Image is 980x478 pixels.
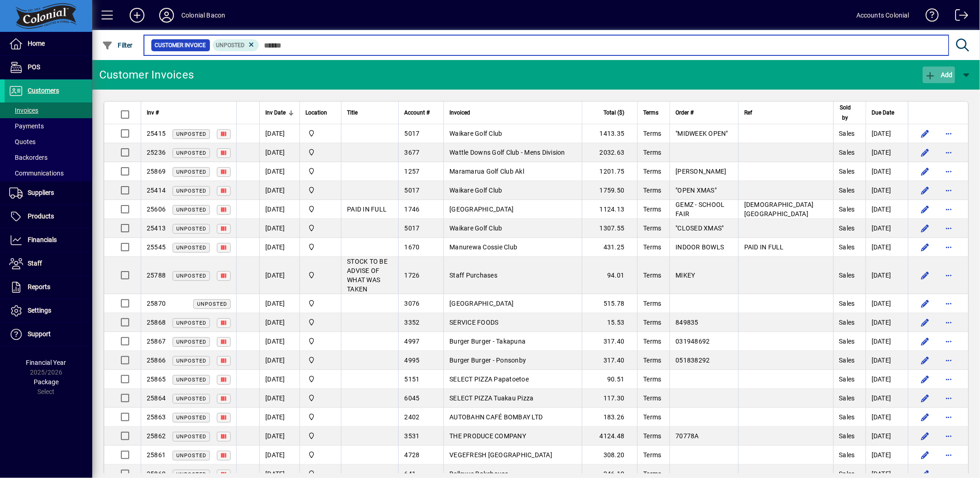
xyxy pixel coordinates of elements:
td: 317.40 [582,351,637,370]
span: 5017 [404,187,419,194]
span: 5151 [404,375,419,383]
span: Unposted [176,169,206,175]
td: [DATE] [259,238,299,257]
td: [DATE] [866,294,908,313]
td: [DATE] [866,351,908,370]
a: Logout [948,2,968,32]
td: [DATE] [259,446,299,465]
div: Account # [404,108,438,118]
td: 308.20 [582,446,637,465]
a: Settings [5,299,92,322]
button: More options [942,268,956,283]
span: Unposted [176,188,206,194]
span: Sales [839,375,855,383]
span: Unposted [176,453,206,459]
span: Unposted [176,472,206,478]
span: POS [28,63,40,71]
span: VEGEFRESH [GEOGRAPHIC_DATA] [449,451,552,459]
span: Provida [305,412,335,422]
span: Manurewa Cossie Club [449,243,517,251]
span: Sales [839,130,855,137]
div: Due Date [872,108,902,118]
span: 25415 [147,130,166,137]
span: Provida [305,317,335,327]
span: Title [347,108,358,118]
span: Communications [9,169,64,177]
span: Staff Purchases [449,272,497,279]
a: Backorders [5,150,92,165]
span: STOCK TO BE ADVISE OF WHAT WAS TAKEN [347,258,388,293]
td: [DATE] [866,389,908,408]
span: Payments [9,122,44,130]
span: Wattle Downs Golf Club - Mens Division [449,149,565,156]
span: Unposted [176,377,206,383]
td: 317.40 [582,332,637,351]
span: Sales [839,338,855,345]
span: [GEOGRAPHIC_DATA] [449,300,514,307]
span: PAID IN FULL [744,243,784,251]
a: Payments [5,118,92,134]
td: [DATE] [259,200,299,219]
span: Sales [839,432,855,440]
span: Provida [305,431,335,441]
span: Waikare Golf Club [449,130,502,137]
td: [DATE] [866,446,908,465]
span: Unposted [176,245,206,251]
span: Unposted [176,207,206,213]
td: [DATE] [259,332,299,351]
td: 15.53 [582,313,637,332]
span: THE PRODUCE COMPANY [449,432,526,440]
div: Ref [744,108,827,118]
a: Communications [5,165,92,181]
span: Provida [305,298,335,309]
span: Colonial Bacon [305,242,335,252]
div: Inv # [147,108,231,118]
td: [DATE] [866,219,908,238]
button: More options [942,372,956,387]
td: [DATE] [259,162,299,181]
button: More options [942,448,956,462]
button: Edit [918,126,932,141]
span: Unposted [176,150,206,156]
td: [DATE] [866,162,908,181]
span: Provida [305,166,335,176]
span: Terms [643,319,661,326]
span: PAID IN FULL [347,206,387,213]
td: [DATE] [259,257,299,294]
div: Title [347,108,393,118]
span: Financials [28,236,57,243]
a: Financials [5,229,92,252]
span: 1257 [404,168,419,175]
td: [DATE] [866,181,908,200]
td: 431.25 [582,238,637,257]
td: [DATE] [866,408,908,427]
span: Terms [643,149,661,156]
button: More options [942,334,956,349]
span: Due Date [872,108,894,118]
a: Quotes [5,134,92,150]
span: Provida [305,128,335,139]
span: Staff [28,260,42,267]
button: More options [942,315,956,330]
button: Edit [918,391,932,405]
span: 25869 [147,168,166,175]
button: More options [942,391,956,405]
span: Reports [28,283,50,290]
td: 1124.13 [582,200,637,219]
button: More options [942,410,956,424]
span: Sales [839,206,855,213]
span: Sales [839,470,855,478]
span: Sales [839,300,855,307]
span: Sales [839,168,855,175]
span: Sales [839,149,855,156]
span: 4728 [404,451,419,459]
span: Customer Invoice [155,41,206,50]
span: 849835 [675,319,699,326]
span: 70778A [675,432,699,440]
button: More options [942,202,956,217]
td: [DATE] [259,408,299,427]
span: 25862 [147,432,166,440]
span: Terms [643,413,661,421]
mat-chip: Customer Invoice Status: Unposted [213,39,259,51]
span: [PERSON_NAME] [675,168,726,175]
